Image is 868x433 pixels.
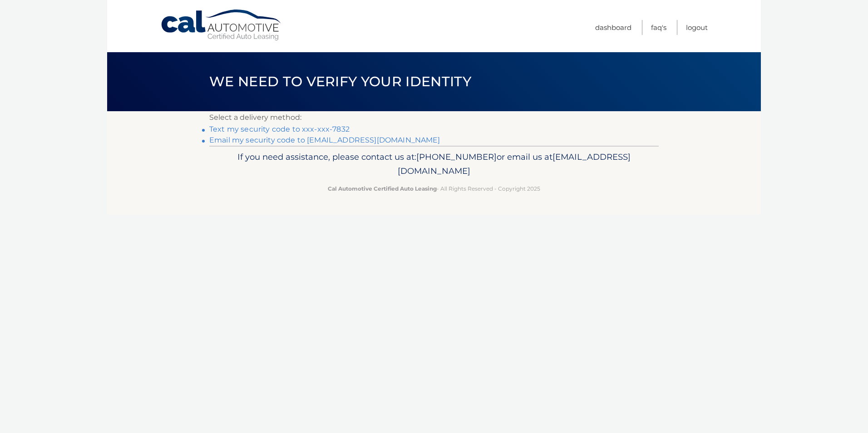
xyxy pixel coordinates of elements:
[215,150,653,179] p: If you need assistance, please contact us at: or email us at
[209,73,471,90] span: We need to verify your identity
[209,136,440,144] a: Email my security code to [EMAIL_ADDRESS][DOMAIN_NAME]
[209,125,350,133] a: Text my security code to xxx-xxx-7832
[209,111,659,124] p: Select a delivery method:
[651,20,666,35] a: FAQ's
[595,20,631,35] a: Dashboard
[328,185,437,192] strong: Cal Automotive Certified Auto Leasing
[686,20,708,35] a: Logout
[215,184,653,193] p: - All Rights Reserved - Copyright 2025
[160,9,283,41] a: Cal Automotive
[416,152,497,162] span: [PHONE_NUMBER]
